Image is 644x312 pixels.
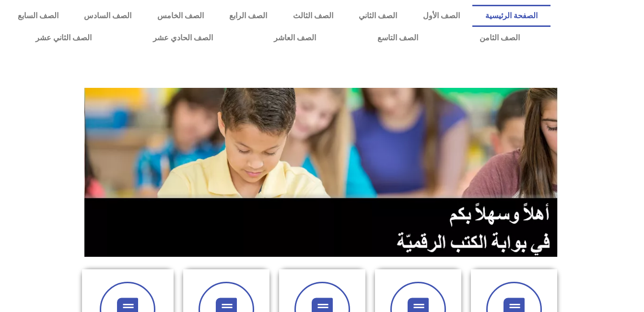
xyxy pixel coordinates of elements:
[122,27,244,49] a: الصف الحادي عشر
[347,27,449,49] a: الصف التاسع
[5,5,71,27] a: الصف السابع
[472,5,550,27] a: الصفحة الرئيسية
[144,5,216,27] a: الصف الخامس
[346,5,410,27] a: الصف الثاني
[410,5,472,27] a: الصف الأول
[216,5,280,27] a: الصف الرابع
[243,27,347,49] a: الصف العاشر
[71,5,144,27] a: الصف السادس
[280,5,346,27] a: الصف الثالث
[449,27,550,49] a: الصف الثامن
[5,27,122,49] a: الصف الثاني عشر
